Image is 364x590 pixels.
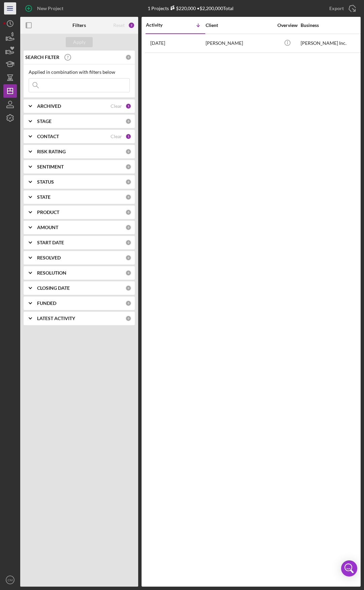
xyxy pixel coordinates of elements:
[125,270,131,276] div: 0
[37,301,56,306] b: FUNDED
[125,224,131,230] div: 0
[125,315,131,321] div: 0
[37,179,54,185] b: STATUS
[169,5,196,11] div: $220,000
[20,2,70,15] button: New Project
[3,573,17,587] button: CM
[125,300,131,306] div: 0
[125,194,131,200] div: 0
[206,34,273,52] div: [PERSON_NAME]
[37,255,61,260] b: RESOLVED
[8,578,13,582] text: CM
[37,194,51,200] b: STATE
[128,22,135,29] div: 2
[25,55,59,60] b: SEARCH FILTER
[150,40,165,46] time: 2025-07-09 19:43
[125,164,131,170] div: 0
[37,103,61,109] b: ARCHIVED
[37,316,75,321] b: LATEST ACTIVITY
[125,149,131,155] div: 0
[125,133,131,139] div: 1
[113,23,125,28] div: Reset
[37,270,66,276] b: RESOLUTION
[125,240,131,246] div: 0
[66,37,93,47] button: Apply
[125,118,131,124] div: 0
[323,2,361,15] button: Export
[37,2,63,15] div: New Project
[73,37,86,47] div: Apply
[275,23,300,28] div: Overview
[206,23,273,28] div: Client
[111,134,122,139] div: Clear
[37,119,52,124] b: STAGE
[125,285,131,291] div: 0
[37,149,66,154] b: RISK RATING
[125,54,131,60] div: 0
[37,210,59,215] b: PRODUCT
[72,23,86,28] b: Filters
[125,179,131,185] div: 0
[146,22,176,28] div: Activity
[37,285,70,291] b: CLOSING DATE
[111,103,122,109] div: Clear
[125,255,131,261] div: 0
[329,2,344,15] div: Export
[37,134,59,139] b: CONTACT
[125,209,131,215] div: 0
[37,225,58,230] b: AMOUNT
[148,5,234,11] div: 1 Projects • $2,200,000 Total
[125,103,131,109] div: 1
[37,240,64,245] b: START DATE
[341,560,357,577] div: Open Intercom Messenger
[37,164,64,169] b: SENTIMENT
[29,69,130,75] div: Applied in combination with filters below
